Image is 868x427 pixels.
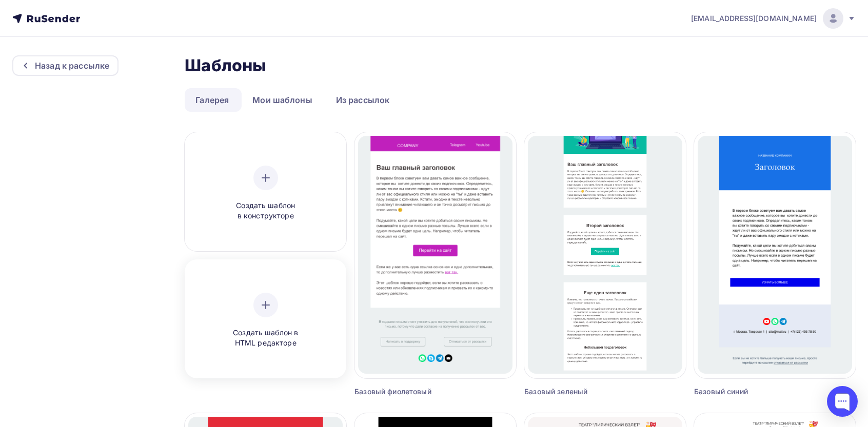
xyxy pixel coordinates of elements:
[185,88,240,112] a: Галерея
[242,88,323,112] a: Мои шаблоны
[694,387,815,397] div: Базовый синий
[35,59,109,72] div: Назад к рассылке
[691,13,817,24] span: [EMAIL_ADDRESS][DOMAIN_NAME]
[325,88,401,112] a: Из рассылок
[354,387,476,397] div: Базовый фиолетовый
[217,200,314,221] span: Создать шаблон в конструкторе
[185,55,266,76] h2: Шаблоны
[217,328,314,349] span: Создать шаблон в HTML редакторе
[691,8,856,29] a: [EMAIL_ADDRESS][DOMAIN_NAME]
[524,387,645,397] div: Базовый зеленый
